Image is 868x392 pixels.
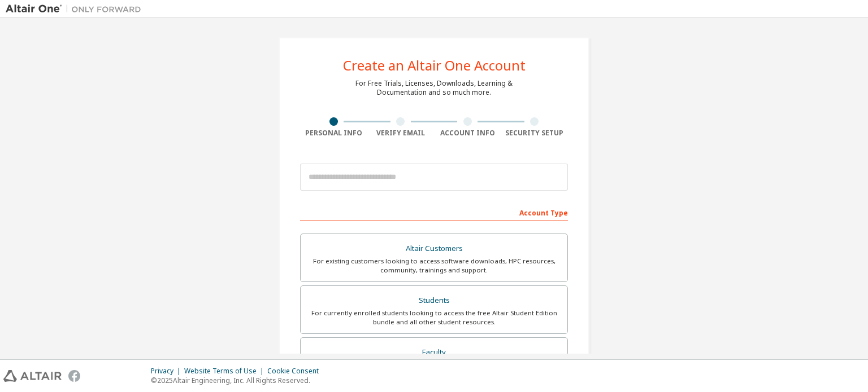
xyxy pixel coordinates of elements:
[355,79,513,97] div: For Free Trials, Licenses, Downloads, Learning & Documentation and so much more.
[434,129,501,138] div: Account Info
[300,129,367,138] div: Personal Info
[307,293,561,309] div: Students
[343,59,526,72] div: Create an Altair One Account
[307,241,561,257] div: Altair Customers
[307,345,561,360] div: Faculty
[68,370,80,382] img: facebook.svg
[151,367,184,376] div: Privacy
[300,203,568,221] div: Account Type
[6,3,147,15] img: Altair One
[501,129,568,138] div: Security Setup
[151,376,325,385] p: © 2025 Altair Engineering, Inc. All Rights Reserved.
[267,367,325,376] div: Cookie Consent
[367,129,435,138] div: Verify Email
[307,257,561,275] div: For existing customers looking to access software downloads, HPC resources, community, trainings ...
[3,370,62,382] img: altair_logo.svg
[184,367,267,376] div: Website Terms of Use
[307,309,561,327] div: For currently enrolled students looking to access the free Altair Student Edition bundle and all ...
